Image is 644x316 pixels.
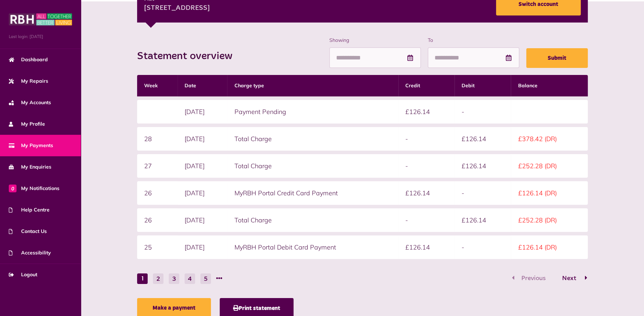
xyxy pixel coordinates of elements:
td: £126.14 (DR) [511,235,588,259]
td: £126.14 [398,181,455,205]
button: Go to page 5 [200,273,211,284]
td: Total Charge [227,208,398,232]
td: £126.14 [398,100,455,124]
span: My Enquiries [9,163,51,171]
td: [DATE] [178,235,227,259]
button: Go to page 4 [185,273,195,284]
td: £126.14 [455,154,511,178]
td: - [455,100,511,124]
span: My Accounts [9,99,51,106]
td: MyRBH Portal Debit Card Payment [227,235,398,259]
button: Submit [526,48,588,68]
td: £126.14 [398,235,455,259]
td: £126.14 (DR) [511,181,588,205]
th: Balance [511,75,588,96]
td: [DATE] [178,208,227,232]
td: 25 [137,235,178,259]
td: - [398,154,455,178]
span: My Notifications [9,185,59,192]
td: Payment Pending [227,100,398,124]
label: Showing [329,37,421,44]
div: [STREET_ADDRESS] [144,3,210,14]
td: [DATE] [178,154,227,178]
button: Go to page 2 [555,273,588,284]
span: Dashboard [9,56,48,63]
td: Total Charge [227,154,398,178]
h2: Statement overview [137,50,239,63]
th: Credit [398,75,455,96]
th: Debit [455,75,511,96]
td: - [398,208,455,232]
span: Help Centre [9,206,50,214]
th: Date [178,75,227,96]
th: Charge type [227,75,398,96]
span: Last login: [DATE] [9,33,72,40]
td: - [398,127,455,151]
td: 26 [137,181,178,205]
td: [DATE] [178,127,227,151]
th: Week [137,75,178,96]
span: Contact Us [9,228,47,235]
span: My Profile [9,120,45,128]
td: 26 [137,208,178,232]
td: £252.28 (DR) [511,208,588,232]
td: [DATE] [178,181,227,205]
td: Total Charge [227,127,398,151]
span: My Payments [9,142,53,149]
td: 27 [137,154,178,178]
button: Go to page 3 [169,273,179,284]
td: £378.42 (DR) [511,127,588,151]
td: - [455,235,511,259]
td: - [455,181,511,205]
td: [DATE] [178,100,227,124]
span: My Repairs [9,77,48,85]
span: Next [557,275,581,282]
span: 0 [9,184,17,192]
span: Accessibility [9,249,51,257]
td: MyRBH Portal Credit Card Payment [227,181,398,205]
button: Go to page 2 [153,273,163,284]
label: To [428,37,519,44]
td: £252.28 (DR) [511,154,588,178]
td: £126.14 [455,127,511,151]
td: 28 [137,127,178,151]
td: £126.14 [455,208,511,232]
span: Logout [9,271,37,278]
img: MyRBH [9,12,72,26]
